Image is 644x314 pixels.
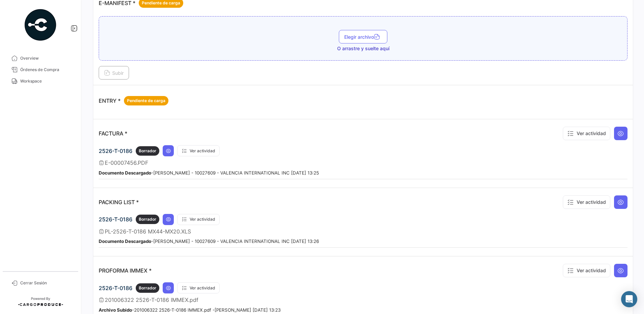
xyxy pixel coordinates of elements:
button: Ver actividad [177,282,220,293]
img: powered-by.png [24,8,57,42]
p: FACTURA * [99,130,127,137]
button: Subir [99,66,129,80]
div: Abrir Intercom Messenger [621,291,637,307]
p: ENTRY * [99,96,168,105]
span: E-00007456.PDF [105,159,148,166]
span: O arrastre y suelte aquí [337,45,389,52]
button: Elegir archivo [339,30,387,43]
span: PL-2526-T-0186 MX44-MX20.XLS [105,228,191,235]
small: - 201006322 2526-T-0186 IMMEX.pdf - [PERSON_NAME] [DATE] 13:23 [99,307,281,313]
button: Ver actividad [177,214,220,225]
b: Documento Descargado [99,239,151,244]
a: Overview [5,53,75,64]
a: Órdenes de Compra [5,64,75,75]
span: 201006322 2526-T-0186 IMMEX.pdf [105,296,198,303]
small: - [PERSON_NAME] - 10027609 - VALENCIA INTERNATIONAL INC [DATE] 13:25 [99,170,319,176]
span: Subir [104,70,124,76]
span: Overview [20,55,73,61]
span: 2526-T-0186 [99,216,132,223]
button: Ver actividad [563,195,610,209]
span: Elegir archivo [344,34,382,40]
span: Workspace [20,78,73,84]
span: Cerrar Sesión [20,280,73,286]
p: PROFORMA IMMEX * [99,267,152,274]
p: PACKING LIST * [99,199,139,206]
b: Archivo Subido [99,307,132,313]
span: Órdenes de Compra [20,67,73,73]
a: Workspace [5,75,75,87]
span: Borrador [139,148,156,154]
span: 2526-T-0186 [99,285,132,291]
span: Borrador [139,285,156,291]
span: Pendiente de carga [127,98,165,104]
span: 2526-T-0186 [99,148,132,154]
small: - [PERSON_NAME] - 10027609 - VALENCIA INTERNATIONAL INC [DATE] 13:26 [99,239,319,244]
button: Ver actividad [563,127,610,140]
button: Ver actividad [563,264,610,277]
b: Documento Descargado [99,170,151,176]
button: Ver actividad [177,145,220,156]
span: Borrador [139,216,156,222]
